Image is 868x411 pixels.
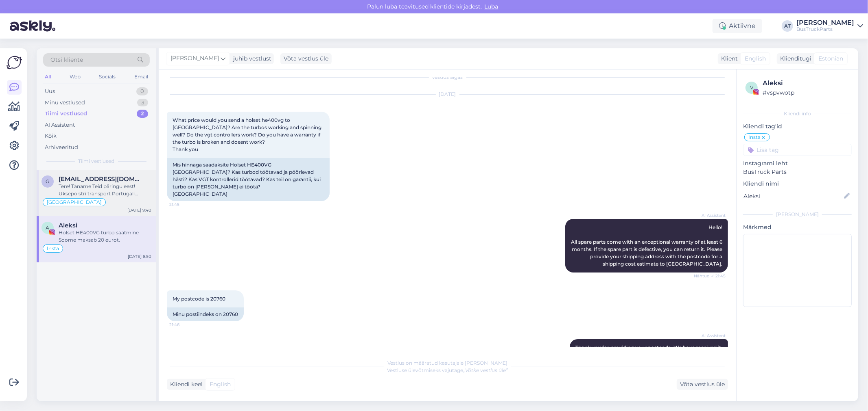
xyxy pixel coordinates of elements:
div: 0 [136,87,148,95]
div: Uus [45,87,55,95]
div: Minu vestlused [45,99,85,107]
div: # vspvwotp [763,88,849,97]
span: Otsi kliente [50,56,83,64]
div: Web [68,71,82,82]
span: AI Assistent [695,333,726,339]
span: Insta [748,135,761,140]
span: Estonian [818,54,843,63]
div: Tiimi vestlused [45,110,87,118]
div: Klienditugi [777,54,811,63]
div: Email [133,71,150,82]
span: English [210,380,231,389]
input: Lisa nimi [743,192,842,201]
span: AI Assistent [695,212,726,218]
div: Aleksi [763,78,849,88]
div: [DATE] 8:50 [128,253,151,260]
div: [PERSON_NAME] [796,19,854,26]
div: AI Assistent [45,121,75,129]
div: Minu postiindeks on 20760 [167,307,244,321]
span: geral@divinotransportes.pt [59,175,143,183]
span: Vestluse ülevõtmiseks vajutage [387,367,508,373]
div: [PERSON_NAME] [743,211,852,218]
div: Aktiivne [713,19,762,33]
span: [GEOGRAPHIC_DATA] [47,200,102,205]
span: Luba [482,3,501,10]
div: [DATE] [167,91,728,98]
div: juhib vestlust [230,54,271,63]
div: 2 [137,110,148,118]
span: English [745,54,766,63]
div: Tere! Täname Teid päringu eest! Uksepolstri transport Portugali maksab 75 eur. Andke palun teada,... [59,183,151,197]
span: g [46,178,50,184]
span: [PERSON_NAME] [171,54,219,63]
div: All [43,71,52,82]
i: „Võtke vestlus üle” [463,367,508,373]
div: Kliendi keel [167,380,203,389]
div: Arhiveeritud [45,143,78,151]
div: Holset HE400VG turbo saatmine Soome maksab 20 eurot. [59,229,151,244]
input: Lisa tag [743,144,852,156]
span: Aleksi [59,222,77,229]
span: A [46,225,50,231]
p: Instagrami leht [743,159,852,168]
div: Kliendi info [743,110,852,117]
img: Askly Logo [7,55,22,70]
span: 21:45 [169,201,200,208]
div: BusTruckParts [796,26,854,32]
p: BusTruck Parts [743,168,852,176]
span: Vestlus on määratud kasutajale [PERSON_NAME] [387,360,507,366]
span: 21:46 [169,322,200,328]
div: Võta vestlus üle [280,53,332,64]
p: Märkmed [743,223,852,231]
div: AT [782,20,793,32]
div: Socials [97,71,117,82]
span: What price would you send a holset he400vg to [GEOGRAPHIC_DATA]? Are the turbos working and spinn... [173,117,323,152]
div: Mis hinnaga saadaksite Holset HE400VG [GEOGRAPHIC_DATA]? Kas turbod töötavad ja pöörlevad hästi? ... [167,158,330,201]
span: Tiimi vestlused [79,158,115,165]
div: 3 [137,99,148,107]
div: Kõik [45,132,57,140]
div: Võta vestlus üle [677,379,728,390]
span: Nähtud ✓ 21:45 [694,273,726,279]
span: Insta [47,246,59,251]
p: Kliendi nimi [743,180,852,188]
p: Kliendi tag'id [743,122,852,131]
div: Klient [718,54,738,63]
div: [DATE] 9:40 [127,207,151,213]
span: v [750,84,753,91]
span: Thank you for providing your postcode. We have received it. [575,344,722,350]
a: [PERSON_NAME]BusTruckParts [796,19,863,32]
span: My postcode is 20760 [173,296,225,302]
